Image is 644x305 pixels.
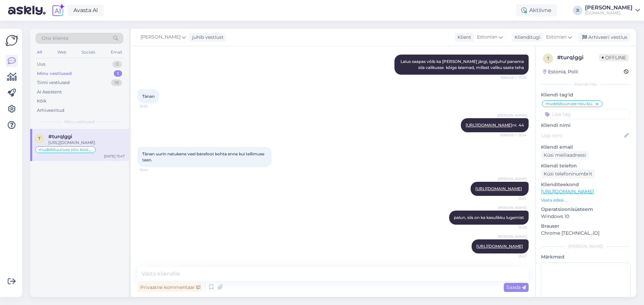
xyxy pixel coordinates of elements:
div: Email [109,48,123,57]
div: [PERSON_NAME] [541,243,631,249]
span: Saada [506,284,526,290]
div: 18 [111,79,122,86]
div: [DOMAIN_NAME] [585,10,633,16]
span: [PERSON_NAME] [498,113,527,118]
div: 0 [112,61,122,68]
span: mudeli/suuruse nõu küsimine [545,102,595,106]
p: Kliendi nimi [541,122,631,129]
span: [PERSON_NAME] [498,205,527,210]
div: [DATE] 13:47 [104,154,125,159]
div: Uus [37,61,45,68]
span: #turqlggi [48,134,72,140]
div: Arhiveeri vestlus [578,33,630,42]
input: Lisa nimi [541,132,623,139]
p: Chrome [TECHNICAL_ID] [541,230,631,237]
p: Windows 10 [541,213,631,220]
a: [URL][DOMAIN_NAME] [466,123,512,128]
div: Socials [80,48,97,57]
span: Tänan uurin natukene veel barefoot kohta enne kui tellimuse teen. [142,151,265,162]
span: Offline [599,54,629,61]
span: palun, siis on ka kasulikku lugemist [454,215,524,220]
span: 13:45 [501,196,527,201]
span: [PERSON_NAME] [498,176,527,181]
p: Märkmed [541,253,631,260]
div: Küsi telefoninumbrit [541,169,595,178]
div: Estonia, Polli [543,68,578,75]
a: [URL][DOMAIN_NAME] [475,186,522,191]
div: Kliendi info [541,81,631,87]
p: Vaata edasi ... [541,197,631,203]
p: Kliendi email [541,144,631,151]
a: [PERSON_NAME][DOMAIN_NAME] [585,5,640,16]
span: [PERSON_NAME] [141,33,180,41]
a: [URL][DOMAIN_NAME] [541,188,594,195]
p: Kliendi telefon [541,162,631,169]
span: Tänan [142,94,155,99]
p: Kliendi tag'id [541,91,631,98]
a: [URL][DOMAIN_NAME] [476,244,523,249]
div: # turqlggi [557,54,599,62]
p: Operatsioonisüsteem [541,206,631,213]
div: Tiimi vestlused [37,79,70,86]
span: 13:44 [140,167,165,172]
div: juhib vestlust [190,34,224,41]
span: Nähtud ✓ 13:34 [500,133,527,138]
span: 13:45 [501,225,527,230]
span: Estonian [477,33,497,41]
span: Laius saapas võib ka [PERSON_NAME] järgi, igaljuhul paneme siia valikusse kõige laiemad, millest ... [400,59,525,70]
div: Aktiivne [516,4,557,16]
p: Klienditeekond [541,181,631,188]
span: Nähtud ✓ 13:32 [501,75,527,80]
div: Klient [455,34,471,41]
input: Lisa tag [541,109,631,119]
img: explore-ai [51,3,65,17]
div: Privaatne kommentaar [138,283,203,292]
img: Askly Logo [5,34,18,47]
span: t [547,56,549,61]
div: Web [56,48,68,57]
span: [PERSON_NAME] [498,234,527,239]
div: Minu vestlused [37,70,72,77]
span: Minu vestlused [64,119,95,125]
span: t [38,136,41,141]
div: JI [573,6,582,15]
div: All [36,48,43,57]
span: nr. 44 [466,123,524,128]
a: Avasta AI [68,5,104,16]
span: 13:47 [501,254,527,259]
div: Kõik [37,98,47,104]
div: Arhiveeritud [37,107,64,114]
div: Klienditugi [512,34,540,41]
span: 13:33 [140,104,165,109]
span: Otsi kliente [42,35,68,42]
div: [PERSON_NAME] [585,5,633,10]
p: Brauser [541,223,631,230]
div: [URL][DOMAIN_NAME] [48,140,125,146]
span: Estonian [546,33,567,41]
span: mudeli/suuruse nõu küsimine [39,148,92,152]
div: Küsi meiliaadressi [541,151,589,160]
div: AI Assistent [37,89,62,95]
div: 1 [114,70,122,77]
